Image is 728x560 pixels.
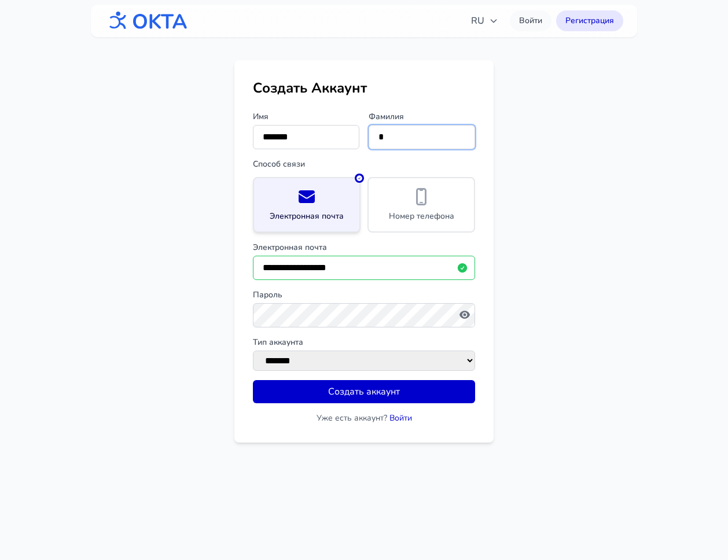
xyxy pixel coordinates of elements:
a: Войти [389,412,412,423]
button: RU [464,9,505,32]
a: Войти [510,10,551,31]
label: Имя [253,111,359,123]
a: Регистрация [556,10,623,31]
label: Фамилия [369,111,475,123]
img: OKTA logo [105,6,188,36]
h1: Создать Аккаунт [253,79,475,97]
label: Пароль [253,289,475,301]
span: Номер телефона [389,211,454,222]
label: Тип аккаунта [253,337,475,348]
label: Способ связи [253,159,475,170]
button: Создать аккаунт [253,380,475,403]
label: Электронная почта [253,242,475,253]
span: Электронная почта [270,211,344,222]
span: RU [471,14,498,28]
p: Уже есть аккаунт? [253,412,475,424]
